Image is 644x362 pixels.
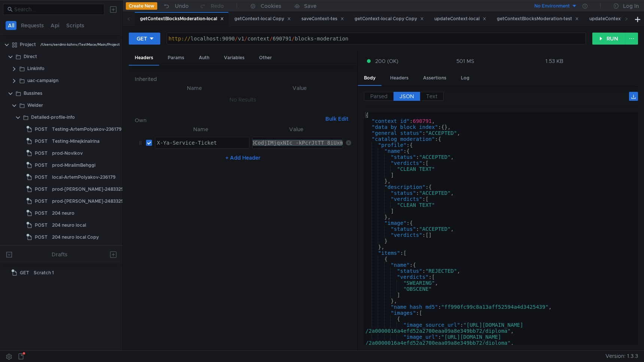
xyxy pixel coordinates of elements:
div: getContext-local Copy Copy [355,15,424,23]
div: Undo [175,1,189,10]
button: Api [48,21,62,30]
div: No Environment [534,3,570,10]
div: Body [358,71,382,86]
th: Name [152,125,249,134]
div: getContextBlocksModeration-test [497,15,579,23]
div: prod-[PERSON_NAME]-2483329 Copy [52,196,137,207]
div: 204 neuro [52,208,75,219]
div: Redo [211,1,224,10]
div: Project [20,39,36,50]
div: prod-MiralimBehggi [52,160,95,171]
div: GET [137,34,147,43]
span: 200 (OK) [375,57,398,65]
input: Search... [14,5,100,13]
button: All [6,21,16,30]
span: Version: 1.3.3 [605,351,638,362]
div: Detailed-profile-info [31,112,75,123]
div: 1.53 KB [546,58,563,64]
span: JSON [400,93,414,100]
button: GET [129,33,160,45]
div: prod-[PERSON_NAME]-2483329 [52,184,124,195]
div: Cookies [261,1,281,10]
div: getContextBlocksModeration-local [140,15,224,23]
span: POST [35,220,48,231]
div: Params [162,51,190,65]
th: Value [249,125,343,134]
div: Testing-ArtemPolyakov-236179 [52,124,122,135]
button: Bulk Edit [322,114,351,123]
button: Requests [19,21,46,30]
div: Other [253,51,278,65]
div: local-ArtemPolyakov-236179 [52,172,116,183]
span: POST [35,148,48,159]
div: Headers [384,71,414,85]
div: 204 neuro local Copy [52,232,99,243]
span: Parsed [370,93,388,100]
div: updateContext-test [589,15,640,23]
div: saveContext-tes [301,15,344,23]
div: Variables [218,51,250,65]
nz-embed-empty: No Results [230,96,256,103]
button: Undo [157,0,194,12]
div: updateContext-local [434,15,486,23]
div: getContext-local Copy [234,15,291,23]
span: POST [35,160,48,171]
div: Assertions [417,71,452,85]
span: GET [20,267,29,278]
h6: Inherited [135,75,351,84]
div: Save [304,3,316,9]
span: POST [35,196,48,207]
div: Log In [623,1,639,10]
div: Log [455,71,476,85]
div: 501 MS [456,58,474,64]
span: POST [35,184,48,195]
div: LinkInfo [27,63,45,74]
div: Drafts [52,250,67,259]
div: Welder [27,100,43,111]
span: POST [35,208,48,219]
div: 204 neuro local [52,220,86,231]
span: Text [426,93,437,100]
div: Bussines [24,88,42,99]
button: + Add Header [222,153,264,162]
span: POST [35,136,48,147]
th: Name [141,84,248,93]
span: POST [35,124,48,135]
div: Testing-MinejkinaIrina [52,136,100,147]
button: Redo [194,0,229,12]
button: RUN [592,33,626,45]
div: service-feed [31,244,58,256]
div: uac-campaign [27,75,58,86]
span: POST [35,172,48,183]
div: Scratch 1 [34,267,54,278]
button: Scripts [64,21,86,30]
button: Create New [126,2,157,10]
div: Auth [193,51,215,65]
div: /Users/serdmi-kzhnv/TestMace/Main/Project [40,39,120,50]
h6: Own [135,116,322,125]
th: Value [248,84,351,93]
span: POST [35,232,48,243]
div: prod-Novikov [52,148,83,159]
div: Direct [24,51,37,62]
div: Headers [129,51,159,66]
